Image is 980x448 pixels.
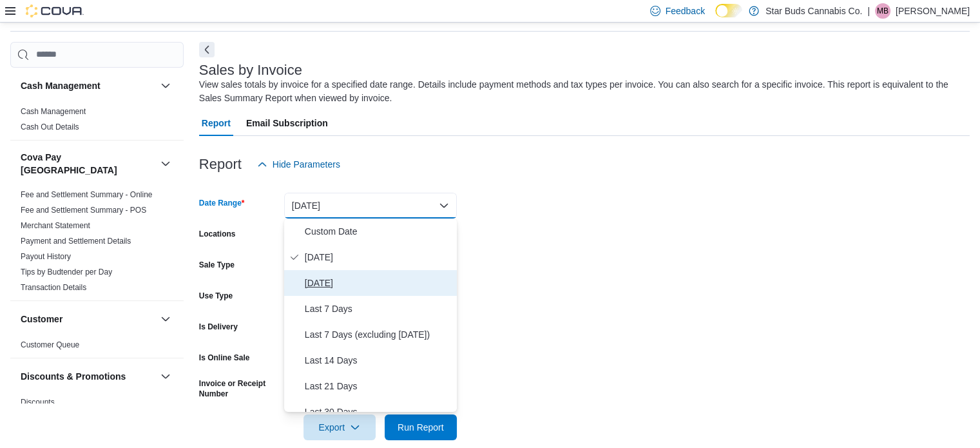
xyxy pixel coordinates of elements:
a: Fee and Settlement Summary - POS [21,206,146,215]
label: Sale Type [199,260,235,270]
span: Custom Date [305,224,452,239]
span: Last 7 Days [305,301,452,317]
button: Cova Pay [GEOGRAPHIC_DATA] [21,151,155,177]
button: Discounts & Promotions [158,369,173,384]
div: View sales totals by invoice for a specified date range. Details include payment methods and tax ... [199,78,963,105]
a: Tips by Budtender per Day [21,268,112,277]
input: Dark Mode [715,4,742,17]
label: Is Online Sale [199,353,250,363]
div: Cash Management [10,104,184,140]
a: Payment and Settlement Details [21,237,131,246]
a: Customer Queue [21,340,79,349]
h3: Sales by Invoice [199,63,302,78]
label: Invoice or Receipt Number [199,378,279,399]
a: Cash Out Details [21,122,79,131]
button: Run Report [385,414,457,440]
label: Is Delivery [199,322,238,332]
span: [DATE] [305,249,452,265]
span: Last 30 Days [305,404,452,420]
button: [DATE] [284,193,457,219]
span: Fee and Settlement Summary - Online [21,190,153,200]
span: Run Report [398,421,444,434]
div: Cova Pay [GEOGRAPHIC_DATA] [10,187,184,300]
button: Cova Pay [GEOGRAPHIC_DATA] [158,156,173,171]
span: Cash Management [21,106,86,117]
h3: Cash Management [21,79,101,92]
a: Cash Management [21,107,86,116]
button: Discounts & Promotions [21,370,155,383]
p: Star Buds Cannabis Co. [765,3,862,19]
span: Discounts [21,397,55,407]
span: Export [311,414,368,440]
div: Select listbox [284,219,457,412]
a: Transaction Details [21,283,86,292]
span: Cash Out Details [21,122,79,132]
label: Use Type [199,291,233,301]
div: Discounts & Promotions [10,394,184,446]
span: Feedback [666,5,705,17]
span: Payout History [21,251,71,262]
h3: Customer [21,313,62,326]
span: Last 7 Days (excluding [DATE]) [305,327,452,342]
p: | [867,3,870,19]
span: Report [202,110,231,136]
div: Customer [10,337,184,358]
label: Date Range [199,198,245,208]
div: Michael Bencic [875,3,890,19]
img: Cova [26,5,84,17]
button: Next [199,42,215,57]
button: Cash Management [158,78,173,93]
a: Discounts [21,398,55,407]
span: Transaction Details [21,282,86,293]
button: Cash Management [21,79,155,92]
span: Fee and Settlement Summary - POS [21,205,146,215]
button: Hide Parameters [252,151,345,177]
span: Hide Parameters [273,158,340,171]
p: [PERSON_NAME] [896,3,970,19]
h3: Discounts & Promotions [21,370,126,383]
span: [DATE] [305,275,452,291]
button: Customer [158,311,173,327]
label: Locations [199,229,236,239]
span: Last 14 Days [305,353,452,368]
span: Last 21 Days [305,378,452,394]
span: Email Subscription [246,110,328,136]
button: Export [303,414,376,440]
button: Customer [21,313,155,326]
h3: Report [199,157,242,172]
a: Payout History [21,252,71,261]
span: Merchant Statement [21,220,90,231]
a: Fee and Settlement Summary - Online [21,190,153,199]
span: MB [877,3,889,19]
a: Merchant Statement [21,221,90,230]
